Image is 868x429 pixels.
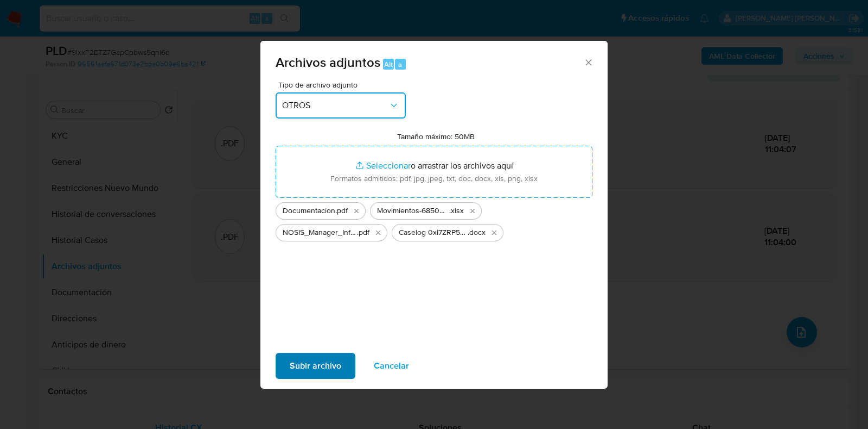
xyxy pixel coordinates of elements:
[276,198,592,241] ul: Archivos seleccionados
[290,354,341,378] span: Subir archivo
[276,92,406,119] button: OTROS
[283,227,357,238] span: NOSIS_Manager_InformeIndividual_27321735318_620658_20250905105328
[374,354,409,378] span: Cancelar
[276,353,355,379] button: Subir archivo
[398,59,402,70] span: a
[397,132,475,141] label: Tamaño máximo: 50MB
[283,206,335,216] span: Documentacion
[488,226,501,239] button: Eliminar Caselog 0xI7ZRP5bicppPFiMlFjDGIU_2025_09_15_08_58_44.docx
[583,57,593,67] button: Cerrar
[278,81,409,89] span: Tipo de archivo adjunto
[350,204,363,217] button: Eliminar Documentacion.pdf
[276,53,380,72] span: Archivos adjuntos
[449,206,464,216] span: .xlsx
[377,206,449,216] span: Movimientos-685003459
[399,227,468,238] span: Caselog 0xI7ZRP5bicppPFiMlFjDGIU_2025_09_15_08_58_44
[372,226,385,239] button: Eliminar NOSIS_Manager_InformeIndividual_27321735318_620658_20250905105328.pdf
[357,227,369,238] span: .pdf
[384,59,393,70] span: Alt
[360,353,423,379] button: Cancelar
[466,204,479,217] button: Eliminar Movimientos-685003459.xlsx
[282,100,388,111] span: OTROS
[335,206,348,216] span: .pdf
[468,227,486,238] span: .docx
